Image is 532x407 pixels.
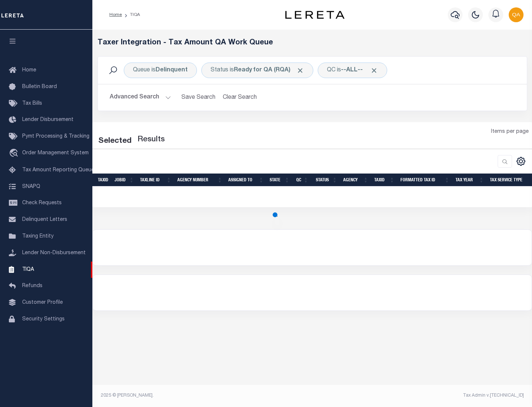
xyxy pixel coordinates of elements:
[370,67,378,74] span: Click to Remove
[22,151,89,156] span: Order Management System
[122,11,140,18] li: TIQA
[22,267,34,272] span: TIQA
[22,250,86,256] span: Lender Non-Disbursement
[177,90,220,105] button: Save Search
[109,13,122,17] a: Home
[201,63,313,78] div: Click to Edit
[22,201,62,206] span: Check Requests
[285,11,344,19] img: logo-dark.svg
[22,101,42,106] span: Tax Bills
[220,90,260,105] button: Clear Search
[491,128,529,136] span: Items per page
[124,63,197,78] div: Click to Edit
[22,184,40,189] span: SNAPQ
[22,134,89,139] span: Pymt Processing & Tracking
[95,392,313,399] div: 2025 © [PERSON_NAME].
[341,67,363,73] b: --ALL--
[98,38,527,47] h5: Taxer Integration - Tax Amount QA Work Queue
[95,174,112,186] th: TaxID
[137,174,174,186] th: TaxLine ID
[22,234,54,239] span: Taxing Entity
[22,300,63,305] span: Customer Profile
[318,392,524,399] div: Tax Admin v.[TECHNICAL_ID]
[22,84,57,90] span: Bulletin Board
[22,283,42,289] span: Refunds
[22,217,67,222] span: Delinquent Letters
[398,174,453,186] th: Formatted Tax ID
[174,174,225,186] th: Agency Number
[509,7,524,22] img: svg+xml;base64,PHN2ZyB4bWxucz0iaHR0cDovL3d3dy53My5vcmcvMjAwMC9zdmciIHBvaW50ZXItZXZlbnRzPSJub25lIi...
[22,117,74,122] span: Lender Disbursement
[340,174,371,186] th: Agency
[22,68,36,73] span: Home
[234,67,304,73] b: Ready for QA (RQA)
[9,149,21,158] i: travel_explore
[296,67,304,74] span: Click to Remove
[311,174,340,186] th: Status
[110,90,171,105] button: Advanced Search
[22,168,94,173] span: Tax Amount Reporting Queue
[22,317,65,322] span: Security Settings
[112,174,137,186] th: JobID
[267,174,293,186] th: State
[98,135,132,147] div: Selected
[318,63,387,78] div: Click to Edit
[137,134,165,146] label: Results
[371,174,398,186] th: TaxID
[453,174,487,186] th: Tax Year
[293,174,311,186] th: QC
[156,67,188,73] b: Delinquent
[225,174,267,186] th: Assigned To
